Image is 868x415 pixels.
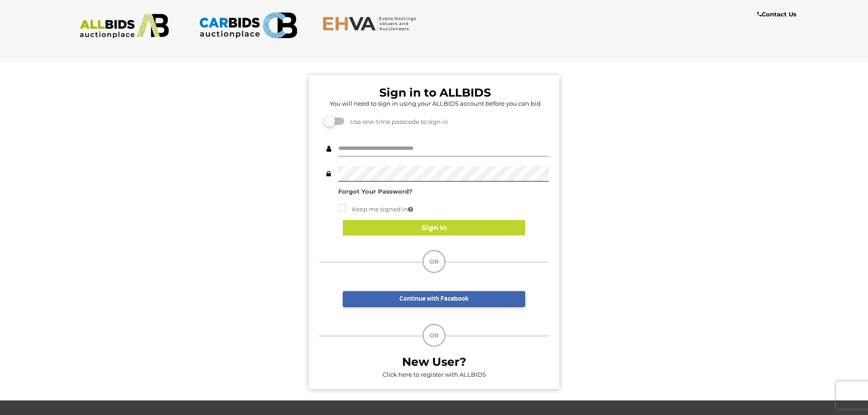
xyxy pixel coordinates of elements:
[338,188,413,195] a: Forgot Your Password?
[75,14,174,39] img: ALLBIDS.com.au
[402,355,466,369] b: New User?
[321,100,549,107] h5: You will need to sign in using your ALLBIDS account before you can bid
[423,250,445,273] div: OR
[346,118,448,125] span: Use one-time passcode to sign in
[343,291,525,307] a: Continue with Facebook
[199,9,298,41] img: CARBIDS.com.au
[379,86,491,99] b: Sign in to ALLBIDS
[382,371,486,378] a: Click here to register with ALLBIDS
[757,9,799,20] a: Contact Us
[338,204,413,215] label: Keep me signed in
[343,220,525,236] button: Sign In
[322,16,421,31] img: EHVA.com.au
[757,10,796,18] b: Contact Us
[423,324,445,347] div: OR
